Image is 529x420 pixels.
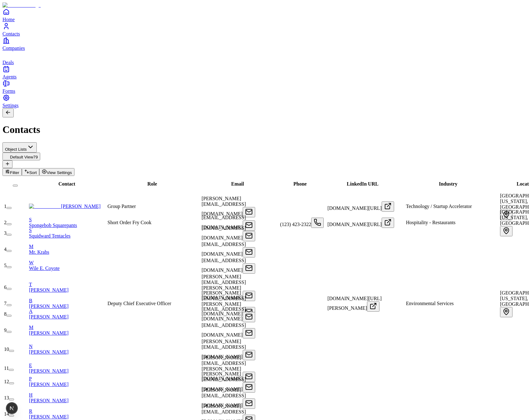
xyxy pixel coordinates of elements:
[2,168,22,176] button: Filter
[202,290,246,316] span: [PERSON_NAME][EMAIL_ADDRESS][PERSON_NAME][DOMAIN_NAME]
[311,218,324,228] button: Open
[4,301,7,306] span: 7
[2,153,40,160] button: Default View79
[29,260,106,266] div: W
[29,344,106,349] div: N
[4,230,7,236] span: 3
[243,399,255,409] button: Open
[29,228,106,238] a: SSquidward Tentacles
[4,204,7,209] span: 1
[147,181,157,186] span: Role
[243,247,255,257] button: Open
[382,201,394,212] button: Open
[29,363,106,374] a: E[PERSON_NAME]
[293,181,307,186] span: Phone
[243,328,255,338] button: Open
[29,376,106,387] a: P[PERSON_NAME]
[4,285,7,290] span: 6
[382,218,394,228] button: Open
[439,181,458,186] span: Industry
[29,260,106,271] a: WWile E. Coyote
[29,244,106,249] div: M
[202,323,246,337] span: [EMAIL_ADDRESS][DOMAIN_NAME]
[2,2,41,8] img: Item Brain Logo
[327,205,382,211] span: [DOMAIN_NAME][URL]
[29,376,106,382] div: P
[29,325,106,330] div: M
[107,220,151,225] span: Short Order Fry Cook
[202,339,246,359] span: [PERSON_NAME][EMAIL_ADDRESS][DOMAIN_NAME]
[2,103,19,108] span: Settings
[29,204,101,209] a: [PERSON_NAME]
[4,328,7,333] span: 9
[10,170,19,175] span: Filter
[202,225,246,240] span: [EMAIL_ADDRESS][DOMAIN_NAME]
[33,155,38,159] span: 79
[202,258,246,273] span: [EMAIL_ADDRESS][DOMAIN_NAME]
[2,22,527,36] a: Contacts
[202,355,246,381] span: [PERSON_NAME][EMAIL_ADDRESS][PERSON_NAME][DOMAIN_NAME]
[243,220,255,231] button: Open
[327,296,382,311] span: [DOMAIN_NAME][URL][PERSON_NAME]
[2,65,527,79] a: Agents
[29,309,106,319] a: A[PERSON_NAME]
[10,155,33,159] span: Default View
[280,222,311,227] span: (123) 423-2322
[29,170,37,175] span: Sort
[4,395,9,400] span: 13
[29,204,61,209] img: Pete Koomen
[29,325,106,336] a: M[PERSON_NAME]
[243,382,255,393] button: Open
[202,196,246,216] span: [PERSON_NAME][EMAIL_ADDRESS][DOMAIN_NAME]
[202,274,246,300] span: [PERSON_NAME][EMAIL_ADDRESS][PERSON_NAME][DOMAIN_NAME]
[107,301,171,306] span: Deputy Chief Executive Officer
[29,363,106,368] div: E
[47,170,72,175] span: View Settings
[29,282,106,287] div: T
[202,387,246,408] span: [PERSON_NAME][EMAIL_ADDRESS][DOMAIN_NAME]
[29,392,106,398] div: H
[2,37,527,51] a: Companies
[367,301,379,312] button: Open
[202,371,246,392] span: [PERSON_NAME][EMAIL_ADDRESS][DOMAIN_NAME]
[202,306,246,321] span: [EMAIL_ADDRESS][DOMAIN_NAME]
[243,350,255,360] button: Open
[4,263,7,268] span: 5
[29,408,106,414] div: R
[2,31,20,36] span: Contacts
[2,60,14,65] span: Deals
[29,217,106,228] a: SSpongebob Squarepants
[4,379,9,384] span: 12
[2,94,527,108] a: Settings
[327,222,382,227] span: [DOMAIN_NAME][URL]
[29,408,106,419] a: R[PERSON_NAME]
[29,244,106,255] a: MMr. Krabs
[2,8,527,22] a: Home
[29,282,106,293] a: T[PERSON_NAME]
[243,231,255,241] button: Open
[202,242,246,257] span: [EMAIL_ADDRESS][DOMAIN_NAME]
[29,298,106,304] div: B
[2,74,17,79] span: Agents
[4,366,9,371] span: 11
[22,168,39,176] button: Sort
[29,217,106,223] div: S
[39,168,74,176] button: View Settings
[2,45,25,51] span: Companies
[2,88,15,94] span: Forms
[406,220,455,225] span: Hospitality - Restaurants
[29,228,106,233] div: S
[29,298,106,309] a: B[PERSON_NAME]
[107,204,136,209] span: Group Partner
[2,17,15,22] span: Home
[2,124,527,135] h1: Contacts
[4,347,9,352] span: 10
[347,181,379,186] span: LinkedIn URL
[4,311,7,317] span: 8
[29,392,106,403] a: H[PERSON_NAME]
[2,80,527,94] a: Forms
[58,181,75,186] span: Contact
[4,220,7,225] span: 2
[29,309,106,314] div: A
[29,344,106,355] a: N[PERSON_NAME]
